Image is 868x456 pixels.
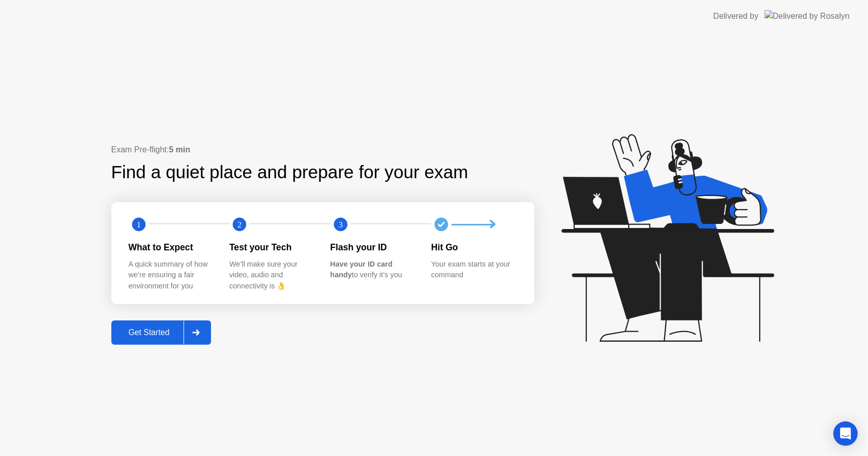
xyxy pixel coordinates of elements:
[331,260,393,279] b: Have your ID card handy
[338,220,342,230] text: 3
[111,159,470,186] div: Find a quiet place and prepare for your exam
[833,421,858,446] div: Open Intercom Messenger
[129,241,214,254] div: What to Expect
[136,220,140,230] text: 1
[713,10,759,22] div: Delivered by
[331,259,415,281] div: to verify it’s you
[237,220,242,230] text: 2
[331,241,415,254] div: Flash your ID
[229,241,314,254] div: Test your Tech
[169,145,190,154] b: 5 min
[431,241,516,254] div: Hit Go
[229,259,314,292] div: We’ll make sure your video, audio and connectivity is 👌
[431,259,516,281] div: Your exam starts at your command
[765,10,850,22] img: Delivered by Rosalyn
[114,328,184,337] div: Get Started
[111,320,212,345] button: Get Started
[111,144,534,156] div: Exam Pre-flight:
[129,259,214,292] div: A quick summary of how we’re ensuring a fair environment for you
